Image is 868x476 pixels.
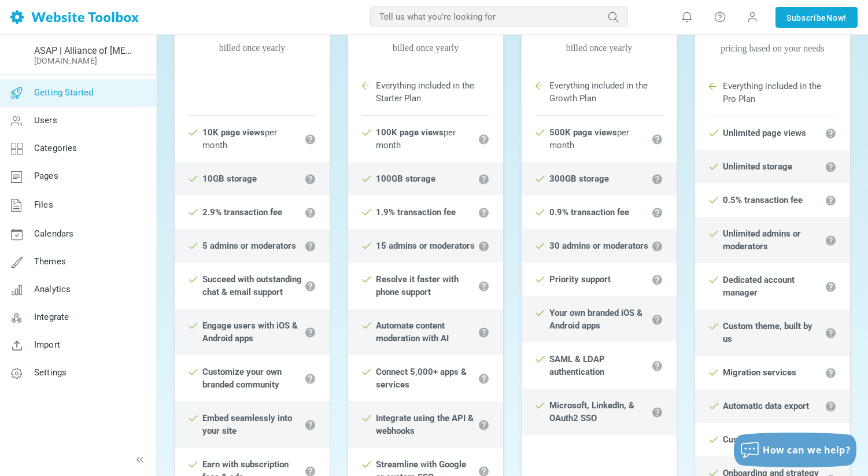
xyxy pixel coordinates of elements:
span: Analytics [34,284,71,294]
strong: Connect 5,000+ apps & services [376,367,467,390]
strong: Customize your own branded community [202,367,282,390]
span: billed once yearly [522,41,677,55]
strong: 500K page views [549,127,617,138]
strong: Custom GDPR DPA [723,434,797,445]
strong: 2.9% transaction fee [202,207,282,217]
strong: 300GB storage [549,174,609,184]
span: billed once yearly [175,41,330,55]
li: per month [175,116,330,162]
strong: 10K page views [202,127,265,138]
strong: Engage users with iOS & Android apps [202,320,298,344]
strong: Integrate using the API & webhooks [376,413,474,436]
strong: 5 admins or moderators [202,241,296,251]
strong: Your own branded iOS & Android apps [549,308,642,331]
a: [DOMAIN_NAME] [34,56,97,65]
strong: Embed seamlessly into your site [202,413,292,436]
li: per month [522,116,677,162]
li: Starter Plan [189,82,316,116]
strong: 0.9% transaction fee [549,207,629,217]
span: Pricing based on your needs [695,42,850,56]
img: pfavico.ico [8,46,26,64]
span: Now! [826,12,847,24]
span: Categories [34,143,77,153]
li: Everything included in the Pro Plan [709,69,836,116]
strong: 30 admins or moderators [549,241,648,251]
strong: Resolve it faster with phone support [376,274,459,297]
span: Calendars [34,228,73,239]
strong: Unlimited storage [723,161,792,172]
strong: 10GB storage [202,174,257,184]
a: ASAP | Alliance of [MEDICAL_DATA] Partners [34,45,135,56]
span: How can we help? [763,444,851,456]
strong: 1.9% transaction fee [376,207,456,217]
strong: 100K page views [376,127,444,138]
span: billed once yearly [348,41,503,55]
span: Files [34,200,53,210]
input: Tell us what you're looking for [370,6,628,27]
strong: Dedicated account manager [723,275,795,298]
span: Pages [34,171,58,181]
strong: 0.5% transaction fee [723,195,803,205]
a: SubscribeNow! [775,7,858,28]
strong: SAML & LDAP authentication [549,354,605,377]
strong: Succeed with outstanding chat & email support [202,274,302,297]
strong: Automate content moderation with AI [376,320,449,344]
span: Import [34,340,60,350]
strong: 100GB storage [376,174,435,184]
button: How can we help? [734,433,856,467]
span: Themes [34,256,66,267]
span: Settings [34,367,67,378]
li: per month [348,116,503,162]
strong: Priority support [549,274,611,285]
strong: Unlimited admins or moderators [723,228,801,252]
strong: 15 admins or moderators [376,241,475,251]
li: Everything included in the Growth Plan [535,69,663,116]
span: Users [34,115,57,126]
span: Getting Started [34,87,93,98]
strong: Migration services [723,367,796,378]
strong: Microsoft, LinkedIn, & OAuth2 SSO [549,400,634,423]
strong: Unlimited page views [723,128,806,138]
strong: Automatic data export [723,401,809,411]
li: Everything included in the Starter Plan [362,69,489,116]
strong: Custom theme, built by us [723,321,812,344]
span: Integrate [34,312,69,322]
